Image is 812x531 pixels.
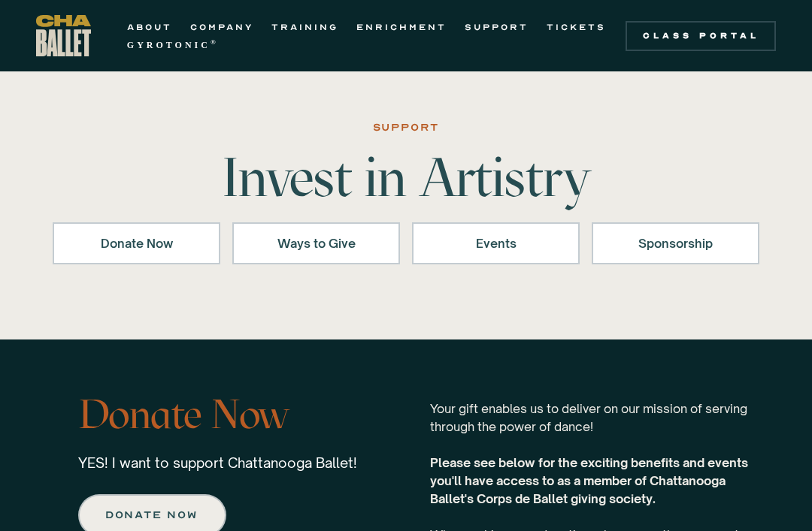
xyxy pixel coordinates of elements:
[72,234,201,252] div: Donate Now
[626,21,776,51] a: Class Portal
[592,222,759,264] a: Sponsorship
[53,222,220,264] a: Donate Now
[127,18,172,36] a: ABOUT
[465,18,529,36] a: SUPPORT
[252,234,380,252] div: Ways to Give
[635,30,767,42] div: Class Portal
[232,222,400,264] a: Ways to Give
[171,150,641,204] h1: Invest in Artistry
[271,18,338,36] a: TRAINING
[611,234,740,252] div: Sponsorship
[412,222,580,264] a: Events
[36,15,91,56] a: home
[356,18,447,36] a: ENRICHMENT
[127,36,219,54] a: GYROTONIC®
[373,119,440,137] div: SUPPORT
[547,18,606,36] a: TICKETS
[430,455,748,506] strong: Please see below for the exciting benefits and events you'll have access to as a member of Chatta...
[127,40,211,50] strong: GYROTONIC
[211,38,219,46] sup: ®
[432,234,560,252] div: Events
[78,454,357,472] p: YES! I want to support Chattanooga Ballet!
[190,18,253,36] a: COMPANY
[78,385,357,445] h3: Donate Now
[107,506,198,524] div: Donate now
